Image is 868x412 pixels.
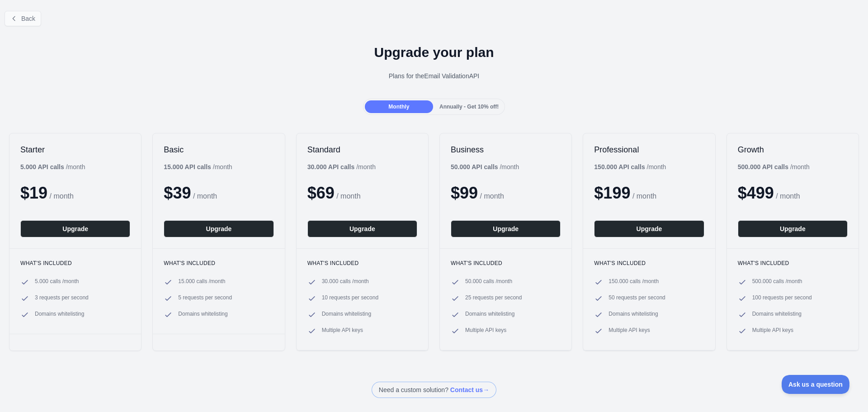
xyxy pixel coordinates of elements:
iframe: Toggle Customer Support [782,375,850,394]
b: 50.000 API calls [451,163,498,170]
div: / month [451,162,519,171]
h2: Standard [307,144,417,155]
h2: Business [451,144,561,155]
b: 150.000 API calls [594,163,645,170]
b: 30.000 API calls [307,163,355,170]
div: / month [307,162,376,171]
span: $ 199 [594,184,630,202]
span: $ 99 [451,184,478,202]
h2: Professional [594,144,704,155]
div: / month [594,162,666,171]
